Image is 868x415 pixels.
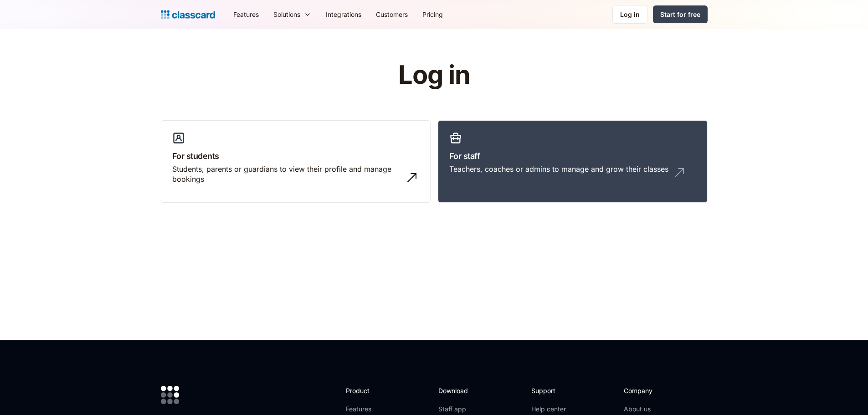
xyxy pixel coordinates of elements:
[346,386,395,395] h2: Product
[346,405,395,414] a: Features
[531,405,568,414] a: Help center
[161,120,431,203] a: For studentsStudents, parents or guardians to view their profile and manage bookings
[612,5,647,24] a: Log in
[624,386,684,395] h2: Company
[318,4,369,25] a: Integrations
[415,4,450,25] a: Pricing
[531,386,568,395] h2: Support
[438,386,476,395] h2: Download
[449,150,696,162] h3: For staff
[624,405,684,414] a: About us
[226,4,266,25] a: Features
[438,120,708,203] a: For staffTeachers, coaches or admins to manage and grow their classes
[369,4,415,25] a: Customers
[449,164,668,174] div: Teachers, coaches or admins to manage and grow their classes
[266,4,318,25] div: Solutions
[161,8,215,21] a: Logo
[172,164,401,184] div: Students, parents or guardians to view their profile and manage bookings
[620,10,640,19] div: Log in
[289,61,579,89] h1: Log in
[438,405,476,414] a: Staff app
[653,5,708,23] a: Start for free
[660,10,700,19] div: Start for free
[273,10,300,19] div: Solutions
[172,150,419,162] h3: For students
